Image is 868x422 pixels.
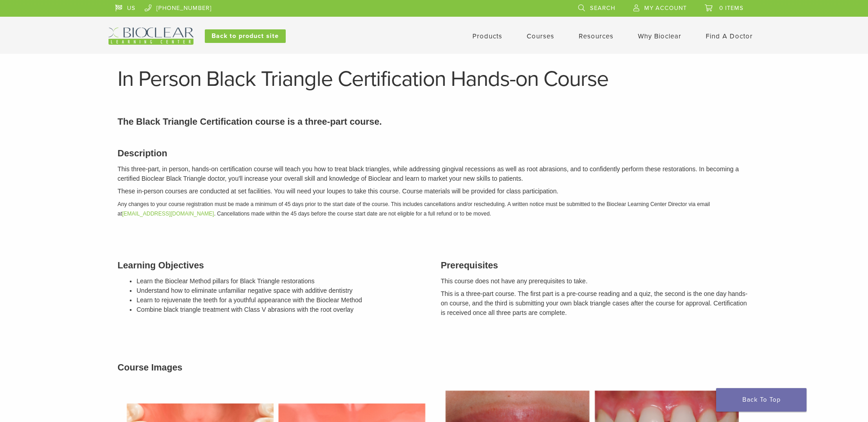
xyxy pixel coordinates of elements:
h3: Learning Objectives [118,258,427,272]
span: 0 items [719,5,744,12]
h3: Course Images [118,361,750,374]
img: Bioclear [108,28,193,45]
p: The Black Triangle Certification course is a three-part course. [118,115,750,128]
a: Back to product site [205,29,286,43]
a: [EMAIL_ADDRESS][DOMAIN_NAME] [122,211,214,217]
span: My Account [644,5,687,12]
p: These in-person courses are conducted at set facilities. You will need your loupes to take this c... [118,187,750,196]
h3: Description [118,146,750,160]
a: Products [472,32,502,40]
h3: Prerequisites [441,258,750,272]
li: Understand how to eliminate unfamiliar negative space with additive dentistry [137,286,427,295]
p: This three-part, in person, hands-on certification course will teach you how to treat black trian... [118,164,750,183]
p: This course does not have any prerequisites to take. [441,277,750,286]
li: Learn to rejuvenate the teeth for a youthful appearance with the Bioclear Method [137,295,427,305]
li: Learn the Bioclear Method pillars for Black Triangle restorations [137,277,427,286]
span: Search [590,5,615,12]
a: Resources [579,32,613,40]
p: This is a three-part course. The first part is a pre-course reading and a quiz, the second is the... [441,289,750,318]
a: Find A Doctor [706,32,753,40]
h1: In Person Black Triangle Certification Hands-on Course [118,68,750,90]
li: Combine black triangle treatment with Class V abrasions with the root overlay [137,305,427,314]
em: Any changes to your course registration must be made a minimum of 45 days prior to the start date... [118,201,710,217]
a: Why Bioclear [638,32,681,40]
a: Courses [527,32,554,40]
a: Back To Top [716,388,807,412]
